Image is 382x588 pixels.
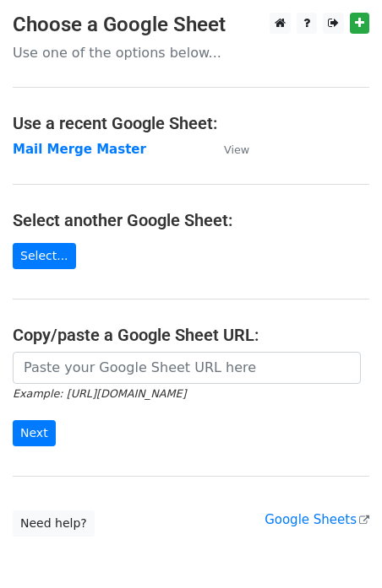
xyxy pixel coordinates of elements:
[265,512,369,527] a: Google Sheets
[13,387,186,400] small: Example: [URL][DOMAIN_NAME]
[13,210,369,230] h4: Select another Google Sheet:
[207,142,249,157] a: View
[13,420,56,446] input: Next
[13,44,369,62] p: Use one of the options below...
[13,13,369,37] h3: Choose a Google Sheet
[13,113,369,133] h4: Use a recent Google Sheet:
[13,325,369,345] h4: Copy/paste a Google Sheet URL:
[13,510,95,537] a: Need help?
[13,243,76,269] a: Select...
[224,143,249,156] small: View
[13,352,361,384] input: Paste your Google Sheet URL here
[13,142,146,157] a: Mail Merge Master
